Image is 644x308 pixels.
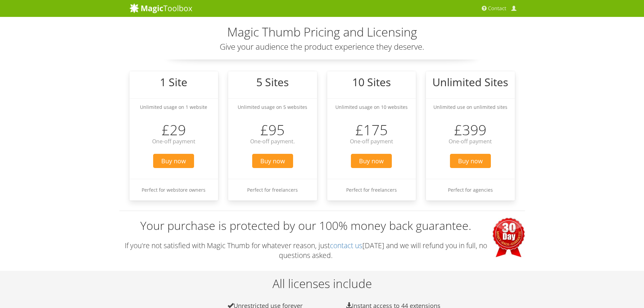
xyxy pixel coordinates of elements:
span: One-off payment [350,138,393,145]
img: MagicToolbox.com - Image tools for your website [129,3,192,13]
span: Contact [488,5,506,12]
h3: Your purchase is protected by our 100% money back guarantee. [119,218,525,234]
li: Unlimited usage on 1 website [129,98,218,115]
p: If you're not satisfied with Magic Thumb for whatever reason, just [DATE] and we will refund you ... [119,241,525,261]
span: Buy now [450,154,491,168]
a: contact us [330,241,362,250]
h3: £29 [129,122,218,138]
li: Unlimited usage on 10 websites [327,98,416,115]
h3: £399 [426,122,515,138]
big: Unlimited Sites [432,75,508,89]
span: Buy now [351,154,392,168]
li: Unlimited use on unlimited sites [426,98,515,115]
h3: £175 [327,122,416,138]
h2: All licenses include [119,277,525,290]
span: One-off payment [449,138,492,145]
li: Perfect for webstore owners [129,179,218,200]
span: Buy now [153,154,194,168]
span: Buy now [252,154,293,168]
big: 10 Sites [352,75,391,89]
li: Perfect for freelancers [228,179,317,200]
big: 5 Sites [256,75,289,89]
li: Unlimited usage on 5 websites [228,98,317,115]
span: One-off payment [152,138,195,145]
big: 1 Site [160,75,187,89]
span: One-off payment. [250,138,295,145]
h3: Give your audience the product experience they deserve. [129,42,515,51]
h2: Magic Thumb Pricing and Licensing [129,25,515,39]
li: Perfect for freelancers [327,179,416,200]
li: Perfect for agencies [426,179,515,200]
h3: £95 [228,122,317,138]
img: 30 days money-back guarantee [493,218,525,257]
